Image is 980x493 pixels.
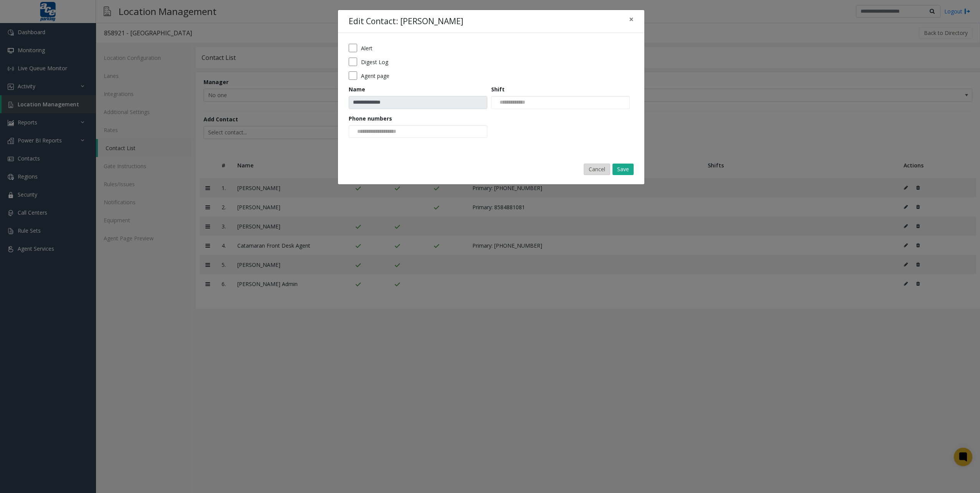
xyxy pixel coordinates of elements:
[349,126,407,138] input: NO DATA FOUND
[612,164,634,175] button: Save
[629,14,634,25] span: ×
[624,10,639,29] button: Close
[349,114,392,122] label: Phone numbers
[584,164,610,175] button: Cancel
[492,96,531,109] input: NO DATA FOUND
[361,58,388,66] label: Digest Log
[361,72,389,80] label: Agent page
[491,85,505,93] label: Shift
[349,85,365,93] label: Name
[349,15,463,28] h4: Edit Contact: [PERSON_NAME]
[361,44,372,52] label: Alert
